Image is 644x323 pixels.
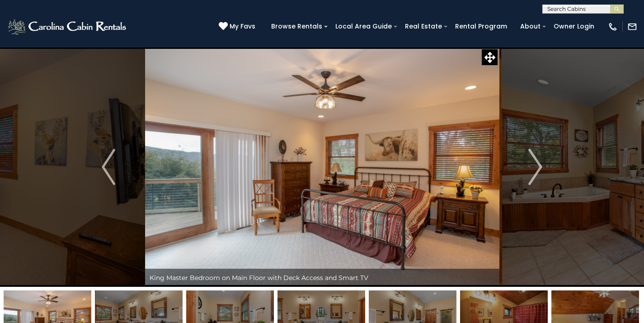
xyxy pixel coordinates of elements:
img: mail-regular-white.png [627,22,637,32]
a: Browse Rentals [267,19,327,33]
img: phone-regular-white.png [608,22,618,32]
img: arrow [102,149,115,185]
button: Next [499,47,572,287]
a: About [516,19,545,33]
a: Local Area Guide [331,19,396,33]
div: King Master Bedroom on Main Floor with Deck Access and Smart TV [145,269,499,287]
img: arrow [529,149,542,185]
span: My Favs [230,22,255,31]
img: White-1-2.png [7,18,129,36]
a: Real Estate [400,19,447,33]
a: Rental Program [451,19,512,33]
button: Previous [72,47,145,287]
a: Owner Login [549,19,599,33]
a: My Favs [219,22,258,32]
